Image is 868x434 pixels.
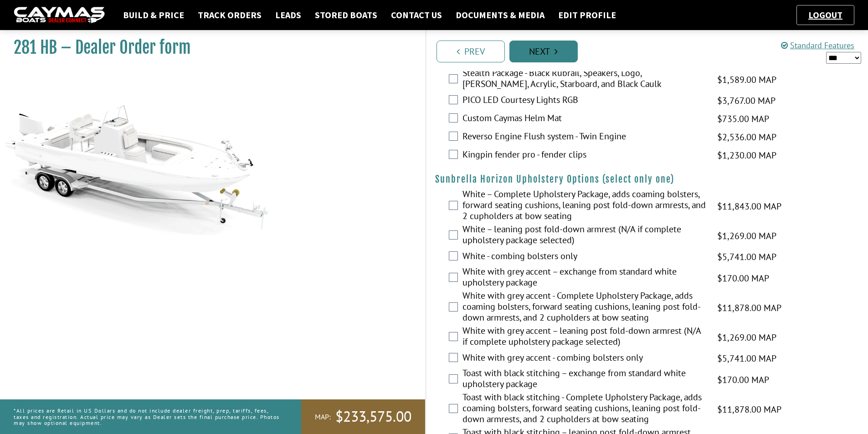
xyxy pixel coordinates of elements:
span: MAP: [315,412,331,422]
h4: Sunbrella Horizon Upholstery Options (select only one) [435,174,859,185]
a: Standard Features [781,40,854,51]
span: $11,878.00 MAP [717,301,781,315]
span: $5,741.00 MAP [717,352,776,365]
a: Edit Profile [554,9,621,21]
label: White with grey accent – exchange from standard white upholstery package [462,266,706,290]
label: Custom Caymas Helm Mat [462,112,706,126]
a: Build & Price [118,9,189,21]
span: $170.00 MAP [717,271,769,285]
a: Track Orders [193,9,266,21]
a: MAP:$233,575.00 [301,399,425,434]
label: White with grey accent - combing bolsters only [462,352,706,365]
a: Next [509,41,578,62]
a: Documents & Media [451,9,549,21]
span: $735.00 MAP [717,112,769,126]
a: Contact Us [386,9,447,21]
label: PICO LED Courtesy Lights RGB [462,94,706,107]
a: Logout [804,9,847,20]
label: White – leaning post fold-down armrest (N/A if complete upholstery package selected) [462,224,706,248]
label: Toast with black stitching – exchange from standard white upholstery package [462,368,706,392]
span: $11,878.00 MAP [717,403,781,416]
label: White – Complete Upholstery Package, adds coaming bolsters, forward seating cushions, leaning pos... [462,189,706,224]
span: $1,269.00 MAP [717,331,776,344]
h1: 281 HB – Dealer Order form [14,37,402,58]
span: $1,269.00 MAP [717,229,776,243]
span: $3,767.00 MAP [717,94,776,107]
label: White with grey accent – leaning post fold-down armrest (N/A if complete upholstery package selec... [462,325,706,349]
a: Prev [437,41,505,62]
label: White with grey accent - Complete Upholstery Package, adds coaming bolsters, forward seating cush... [462,290,706,325]
label: Kingpin fender pro - fender clips [462,149,706,162]
span: $233,575.00 [335,407,411,426]
label: Stealth Package - Black Rubrail, Speakers, Logo, [PERSON_NAME], Acrylic, Starboard, and Black Caulk [462,67,706,92]
a: Leads [271,9,306,21]
label: White - combing bolsters only [462,250,706,264]
span: $1,230.00 MAP [717,148,776,162]
label: Toast with black stitching - Complete Upholstery Package, adds coaming bolsters, forward seating ... [462,392,706,427]
label: Reverso Engine Flush system - Twin Engine [462,131,706,144]
a: Stored Boats [310,9,382,21]
span: $1,589.00 MAP [717,73,776,87]
p: *All prices are Retail in US Dollars and do not include dealer freight, prep, tariffs, fees, taxe... [14,403,281,430]
span: $2,536.00 MAP [717,130,776,144]
img: caymas-dealer-connect-2ed40d3bc7270c1d8d7ffb4b79bf05adc795679939227970def78ec6f6c03838.gif [14,7,105,24]
span: $170.00 MAP [717,373,769,387]
span: $5,741.00 MAP [717,250,776,264]
span: $11,843.00 MAP [717,199,781,213]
